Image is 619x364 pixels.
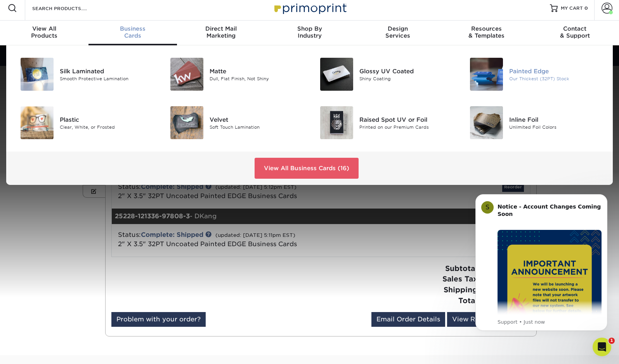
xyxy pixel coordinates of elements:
[465,103,603,142] a: Inline Foil Business Cards Inline Foil Unlimited Foil Colors
[531,21,619,45] a: Contact& Support
[593,338,611,356] iframe: Intercom live chat
[210,124,303,130] div: Soft Touch Lamination
[16,55,154,94] a: Silk Laminated Business Cards Silk Laminated Smooth Protective Lamination
[354,21,442,45] a: DesignServices
[170,58,203,91] img: Matte Business Cards
[16,103,154,142] a: Plastic Business Cards Plastic Clear, White, or Frosted
[21,58,54,91] img: Silk Laminated Business Cards
[88,25,177,32] span: Business
[255,158,359,179] a: View All Business Cards (16)
[354,25,442,32] span: Design
[509,124,603,130] div: Unlimited Foil Colors
[60,124,154,130] div: Clear, White, or Frosted
[509,75,603,82] div: Our Thickest (32PT) Stock
[316,103,454,142] a: Raised Spot UV or Foil Business Cards Raised Spot UV or Foil Printed on our Premium Cards
[265,21,354,45] a: Shop ByIndustry
[60,67,154,75] div: Silk Laminated
[265,25,354,32] span: Shop By
[31,3,107,13] input: SEARCH PRODUCTS.....
[470,58,503,91] img: Painted Edge Business Cards
[210,115,303,124] div: Velvet
[354,25,442,39] div: Services
[509,67,603,75] div: Painted Edge
[165,55,303,94] a: Matte Business Cards Matte Dull, Flat Finish, Not Shiny
[320,106,353,139] img: Raised Spot UV or Foil Business Cards
[320,58,353,91] img: Glossy UV Coated Business Cards
[316,55,454,94] a: Glossy UV Coated Business Cards Glossy UV Coated Shiny Coating
[442,25,531,39] div: & Templates
[177,25,265,39] div: Marketing
[60,115,154,124] div: Plastic
[509,115,603,124] div: Inline Foil
[359,124,453,130] div: Printed on our Premium Cards
[88,21,177,45] a: BusinessCards
[60,75,154,82] div: Smooth Protective Lamination
[531,25,619,32] span: Contact
[458,296,480,305] strong: Total:
[371,312,445,327] a: Email Order Details
[170,106,203,139] img: Velvet Business Cards
[210,75,303,82] div: Dull, Flat Finish, Not Shiny
[464,183,619,343] iframe: Intercom notifications message
[561,5,583,12] span: MY CART
[111,312,206,327] a: Problem with your order?
[531,25,619,39] div: & Support
[265,25,354,39] div: Industry
[465,55,603,94] a: Painted Edge Business Cards Painted Edge Our Thickest (32PT) Stock
[442,25,531,32] span: Resources
[177,25,265,32] span: Direct Mail
[165,103,303,142] a: Velvet Business Cards Velvet Soft Touch Lamination
[359,115,453,124] div: Raised Spot UV or Foil
[584,5,588,11] span: 0
[359,75,453,82] div: Shiny Coating
[359,67,453,75] div: Glossy UV Coated
[609,338,615,344] span: 1
[470,106,503,139] img: Inline Foil Business Cards
[447,312,501,327] a: View Receipt
[210,67,303,75] div: Matte
[177,21,265,45] a: Direct MailMarketing
[442,21,531,45] a: Resources& Templates
[88,25,177,39] div: Cards
[21,106,54,139] img: Plastic Business Cards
